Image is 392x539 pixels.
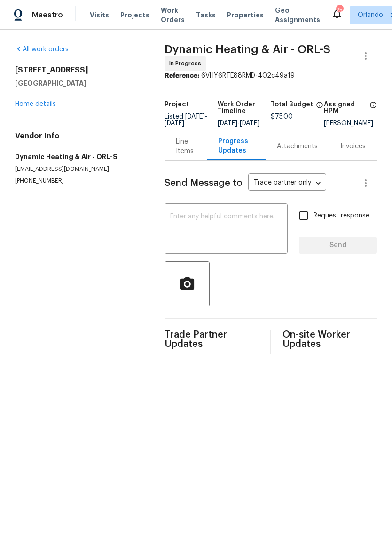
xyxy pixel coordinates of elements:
div: Progress Updates [218,137,254,155]
span: The hpm assigned to this work order. [369,101,377,120]
span: Listed [165,113,207,127]
h5: Assigned HPM [324,101,367,114]
div: [PERSON_NAME] [324,120,377,127]
span: $75.00 [271,113,293,120]
div: Attachments [277,142,318,151]
h4: Vendor Info [15,131,142,141]
span: - [218,120,259,127]
h5: Dynamic Heating & Air - ORL-S [15,152,142,161]
div: 25 [336,6,343,15]
span: Send Message to [165,178,243,188]
span: In Progress [169,59,205,68]
span: On-site Worker Updates [282,330,377,349]
span: Work Orders [161,6,185,24]
span: Dynamic Heating & Air - ORL-S [165,44,330,55]
span: - [165,113,207,127]
h5: Total Budget [271,101,313,108]
span: Orlando [358,10,383,20]
span: Trade Partner Updates [165,330,259,349]
div: 6VHY6RTE88RMD-402c49a19 [165,71,377,80]
span: Projects [120,10,149,20]
span: The total cost of line items that have been proposed by Opendoor. This sum includes line items th... [316,101,323,113]
span: Request response [314,211,369,221]
h5: Project [165,101,189,108]
h5: Work Order Timeline [218,101,271,114]
span: [DATE] [240,120,259,127]
span: Properties [227,10,264,20]
div: Invoices [340,142,366,151]
div: Trade partner only [248,176,326,191]
span: Tasks [196,12,216,18]
div: Line Items [176,137,195,156]
span: Geo Assignments [275,6,320,24]
b: Reference: [165,72,199,79]
a: All work orders [15,46,69,53]
a: Home details [15,101,56,107]
span: [DATE] [165,120,184,127]
span: Visits [90,10,109,20]
span: Maestro [32,10,63,20]
span: [DATE] [218,120,237,127]
span: [DATE] [185,113,205,120]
